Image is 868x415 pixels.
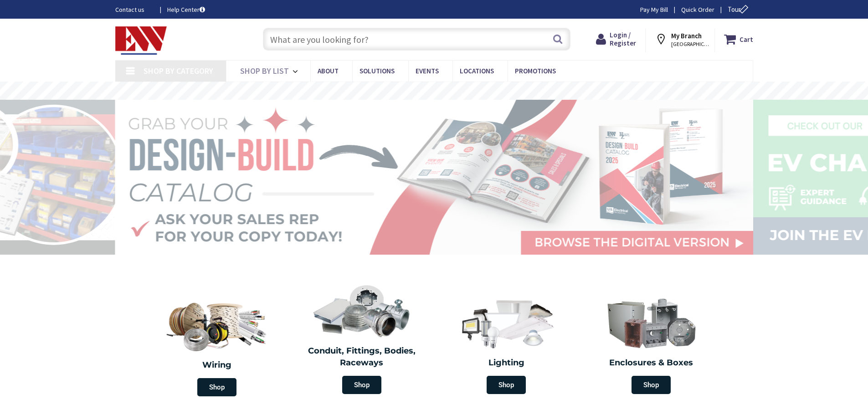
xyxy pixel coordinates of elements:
h2: Conduit, Fittings, Bodies, Raceways [296,345,427,369]
span: Tour [728,5,751,14]
input: What are you looking for? [263,28,570,51]
span: Solutions [360,67,395,75]
strong: Cart [740,31,753,47]
span: Shop By List [240,66,289,76]
a: Lighting Shop [437,292,577,399]
img: Electrical Wholesalers, Inc. [115,26,167,55]
a: Pay My Bill [640,5,668,14]
div: My Branch [GEOGRAPHIC_DATA], [GEOGRAPHIC_DATA] [655,31,706,47]
span: Promotions [515,67,556,75]
span: Shop By Category [144,66,213,76]
rs-layer: Free Same Day Pickup at 19 Locations [351,86,518,96]
h2: Wiring [149,359,285,371]
a: Wiring Shop [145,292,290,401]
span: Shop [197,378,236,396]
span: Login / Register [610,31,636,47]
span: Shop [632,376,671,394]
a: Help Center [167,5,205,14]
a: Contact us [115,5,153,14]
a: Conduit, Fittings, Bodies, Raceways Shop [292,280,432,399]
span: Shop [342,376,381,394]
span: Shop [487,376,526,394]
span: Events [416,67,439,75]
h2: Enclosures & Boxes [586,357,717,369]
span: [GEOGRAPHIC_DATA], [GEOGRAPHIC_DATA] [671,41,710,48]
h2: Lighting [441,357,572,369]
strong: My Branch [671,31,702,40]
a: Quick Order [681,5,714,14]
a: Cart [724,31,753,47]
span: About [318,67,339,75]
span: Locations [460,67,494,75]
a: Login / Register [596,31,636,47]
a: Enclosures & Boxes Shop [581,292,721,399]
